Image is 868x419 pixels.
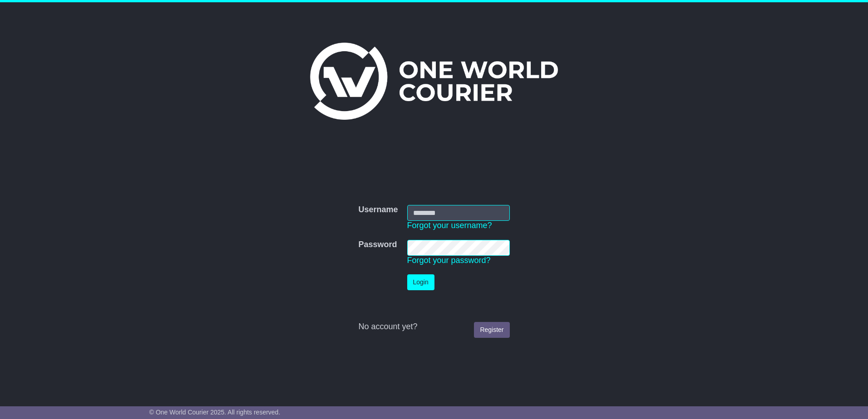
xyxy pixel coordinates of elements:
a: Register [474,322,509,338]
div: No account yet? [358,322,509,332]
label: Username [358,205,398,215]
label: Password [358,240,397,250]
a: Forgot your password? [407,256,491,265]
a: Forgot your username? [407,221,492,230]
button: Login [407,274,434,290]
span: © One World Courier 2025. All rights reserved. [149,409,281,416]
img: One World [310,43,558,120]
